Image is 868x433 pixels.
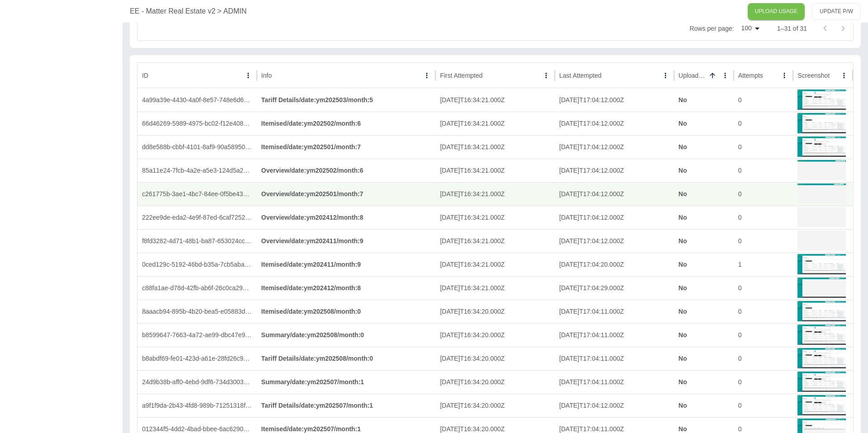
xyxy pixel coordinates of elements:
[435,229,555,253] div: 2025-09-15T16:34:21.000Z
[797,112,845,134] img: 1757954102-EE-prepare-reports-failed-to-prepare.png
[555,347,674,370] div: 2025-09-15T17:04:11.000Z
[261,72,272,79] div: Info
[679,214,687,221] strong: No
[838,69,850,82] button: Screenshot column menu
[289,167,336,174] span: / date : ym202502
[734,394,793,417] div: 0
[289,190,336,198] span: / date : ym202501
[287,261,334,268] span: / date : ym202411
[290,331,337,339] span: / date : ym202508
[797,277,845,298] img: 1757955866-EE-changeMonth-error-selecting-date.png
[336,237,363,245] span: / month : 9
[289,237,336,245] span: / date : ym202411
[734,88,793,112] div: 0
[287,120,334,127] span: / date : ym202502
[797,206,845,228] img: 1757954222-EE-changeMonth-error-selecting-date.png
[336,214,363,221] span: / month : 8
[137,253,257,276] div: 0ced129c-5192-46bd-b35a-7cb5abaa8c3d
[261,143,361,151] strong: Itemised
[734,323,793,347] div: 0
[812,3,861,20] button: UPDATE P/W
[137,370,257,394] div: 24d9b38b-aff0-4ebd-9df6-734d30031732
[137,229,257,253] div: f8fd3282-4d71-48b1-ba87-653024cc204f
[337,331,364,339] span: / month : 0
[435,135,555,159] div: 2025-09-15T16:34:21.000Z
[555,229,674,253] div: 2025-09-15T17:04:12.000Z
[435,206,555,229] div: 2025-09-15T16:34:21.000Z
[679,190,687,198] strong: No
[679,167,687,174] strong: No
[797,347,845,369] img: 1757954177-EE-clickScheduleButtons-maybe-already-scheduled-exception.png
[679,355,687,362] strong: No
[299,96,346,104] span: / date : ym202503
[261,308,361,315] strong: Itemised
[435,182,555,206] div: 2025-09-15T16:34:21.000Z
[797,183,845,204] img: 1757954251-EE-changeMonth-error-selecting-date.png
[797,136,845,157] img: 1757954091-EE-prepare-reports-failed-to-prepare.png
[679,402,687,409] strong: No
[337,378,364,386] span: / month : 1
[734,112,793,135] div: 0
[261,261,361,268] strong: Itemised
[334,308,361,315] span: / month : 0
[555,112,674,135] div: 2025-09-15T17:04:12.000Z
[287,284,334,292] span: / date : ym202412
[346,355,373,362] span: / month : 0
[748,3,805,20] a: UPLOAD USAGE
[130,6,215,17] a: EE - Matter Real Estate v2
[346,96,373,104] span: / month : 5
[299,402,346,409] span: / date : ym202507
[679,96,687,104] strong: No
[137,394,257,417] div: a9f1f9da-2b43-4fd8-989b-71251318fbfc
[137,182,257,206] div: c261775b-3ae1-4bc7-84ee-0f5be430f837
[137,323,257,347] div: b8599647-7663-4a72-ae99-dbc47e921ace
[555,159,674,182] div: 2025-09-15T17:04:12.000Z
[734,253,793,276] div: 1
[797,371,845,392] img: 1757954163-EE-clickScheduleButtons-maybe-already-scheduled-exception.png
[706,69,719,82] button: Sort
[555,182,674,206] div: 2025-09-15T17:04:12.000Z
[738,72,763,79] div: Attempts
[137,347,257,370] div: b8abdf69-fe01-423d-a61e-28fd26c9031c
[435,347,555,370] div: 2025-09-15T16:34:20.000Z
[797,324,845,345] img: 1757954177-EE-clickScheduleButtons-maybe-already-scheduled-exception.png
[420,69,433,82] button: Info column menu
[797,72,830,79] div: Screenshot
[734,229,793,253] div: 0
[734,182,793,206] div: 0
[435,370,555,394] div: 2025-09-15T16:34:20.000Z
[223,6,247,17] a: ADMIN
[734,370,793,394] div: 0
[287,143,334,151] span: / date : ym202501
[679,120,687,127] strong: No
[778,69,791,82] button: Attempts column menu
[334,143,361,151] span: / month : 7
[435,276,555,300] div: 2025-09-15T16:34:21.000Z
[797,230,845,251] img: 1757954194-EE-changeMonth-error-selecting-date.png
[435,159,555,182] div: 2025-09-15T16:34:21.000Z
[797,89,845,110] img: 1757954118-EE-clickScheduleButtons-maybe-already-scheduled-exception.png
[679,72,705,79] div: Uploaded
[555,135,674,159] div: 2025-09-15T17:04:12.000Z
[261,425,361,433] strong: Itemised
[734,159,793,182] div: 0
[540,69,552,82] button: First Attempted column menu
[679,308,687,315] strong: No
[555,206,674,229] div: 2025-09-15T17:04:12.000Z
[336,190,363,198] span: / month : 7
[261,190,363,198] strong: Overview
[137,206,257,229] div: 222ee9de-eda2-4e9f-87ed-6caf7252e22f
[435,394,555,417] div: 2025-09-15T16:34:20.000Z
[435,112,555,135] div: 2025-09-15T16:34:21.000Z
[679,331,687,339] strong: No
[737,22,762,35] div: 100
[261,378,364,386] strong: Summary
[435,88,555,112] div: 2025-09-15T16:34:21.000Z
[734,276,793,300] div: 0
[734,135,793,159] div: 0
[137,135,257,159] div: dd8e588b-cbbf-4101-8af9-90a5895086bc
[334,261,361,268] span: / month : 9
[346,402,373,409] span: / month : 1
[261,214,363,221] strong: Overview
